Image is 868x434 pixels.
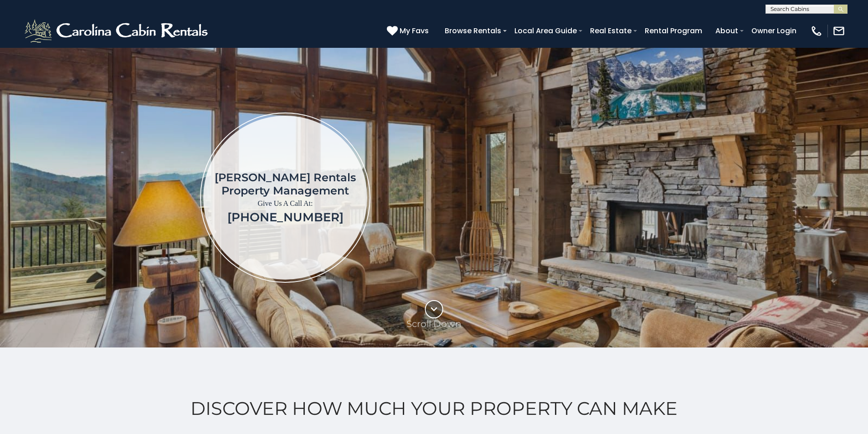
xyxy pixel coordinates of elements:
h2: Discover How Much Your Property Can Make [23,398,845,419]
p: Give Us A Call At: [215,197,356,210]
img: mail-regular-white.png [832,25,845,37]
h1: [PERSON_NAME] Rentals Property Management [215,171,356,197]
a: Browse Rentals [440,23,506,39]
img: phone-regular-white.png [810,25,823,37]
a: Local Area Guide [510,23,581,39]
img: White-1-2.png [23,17,212,45]
a: Real Estate [586,23,636,39]
a: [PHONE_NUMBER] [227,210,344,225]
a: Rental Program [640,23,707,39]
span: My Favs [400,25,429,36]
a: About [711,23,743,39]
iframe: New Contact Form [517,75,815,320]
a: My Favs [387,25,431,37]
p: Scroll Down [406,318,462,329]
a: Owner Login [747,23,801,39]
